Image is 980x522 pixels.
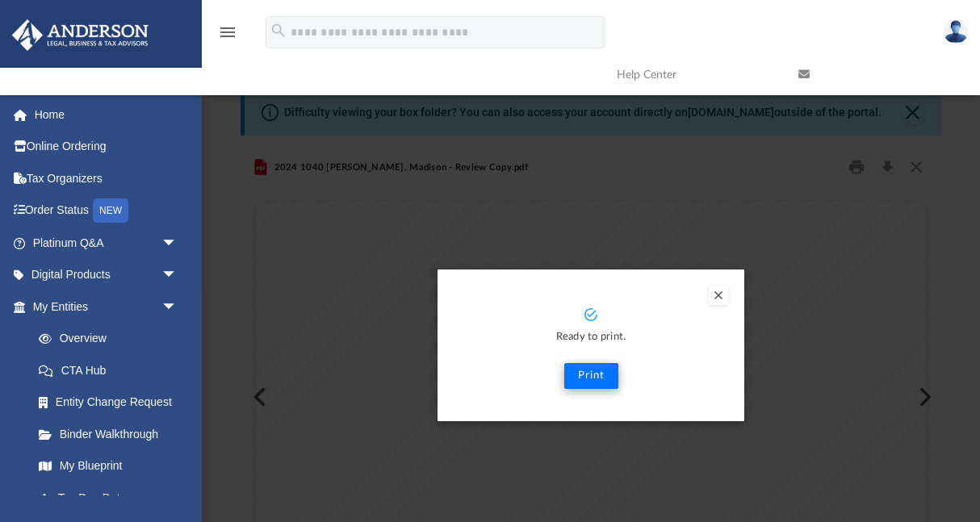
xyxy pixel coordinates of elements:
div: NEW [93,198,128,223]
a: Binder Walkthrough [23,418,202,450]
a: Order StatusNEW [11,194,202,228]
a: CTA Hub [23,354,202,386]
img: User Pic [944,20,968,44]
a: Platinum Q&Aarrow_drop_down [11,227,202,259]
span: arrow_drop_down [161,259,194,292]
button: Print [564,363,618,389]
a: Overview [23,323,202,355]
a: menu [218,31,237,42]
a: Home [11,98,202,131]
a: My Blueprint [23,450,194,482]
img: Anderson Advisors Platinum Portal [7,19,153,51]
a: Entity Change Request [23,386,202,419]
span: arrow_drop_down [161,227,194,260]
a: Tax Due Dates [23,482,202,514]
a: Tax Organizers [11,162,202,194]
a: My Entitiesarrow_drop_down [11,290,202,323]
a: Online Ordering [11,131,202,163]
i: menu [218,23,237,42]
a: Help Center [605,43,786,106]
span: arrow_drop_down [161,290,194,324]
a: Digital Productsarrow_drop_down [11,259,202,291]
p: Ready to print. [454,328,728,347]
i: search [270,22,287,40]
